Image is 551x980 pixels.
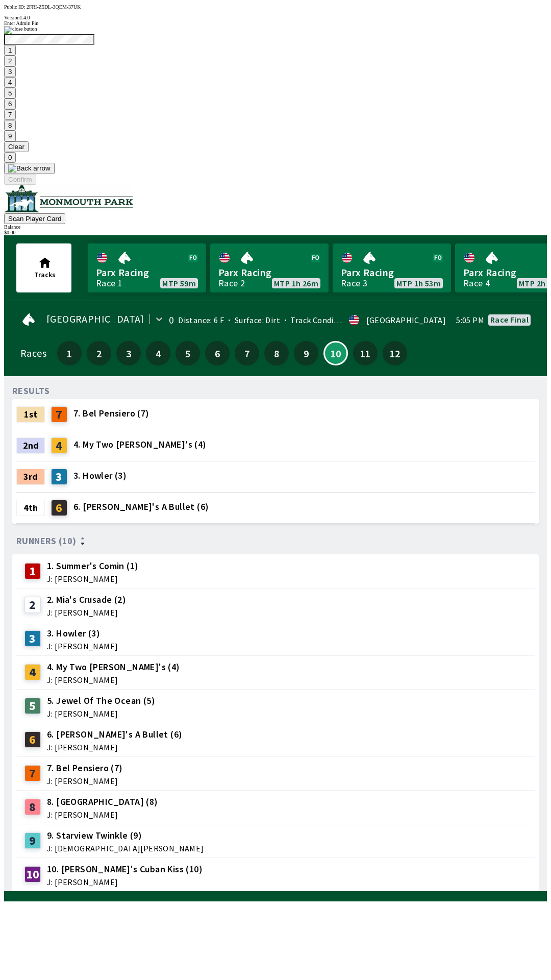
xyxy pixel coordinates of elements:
[16,536,535,546] div: Runners (10)
[490,315,529,324] div: Race final
[4,26,37,34] img: close button
[16,469,45,485] div: 3rd
[47,593,126,606] span: 2. Mia's Crusade (2)
[8,164,51,173] img: Back arrow
[24,597,41,613] div: 2
[4,230,547,235] div: $ 0.00
[218,266,320,279] span: Parx Racing
[87,341,111,365] button: 2
[4,120,16,131] button: 8
[463,279,490,287] div: Race 4
[47,844,204,852] span: J: [DEMOGRAPHIC_DATA][PERSON_NAME]
[73,469,127,482] span: 3. Howler (3)
[47,676,180,684] span: J: [PERSON_NAME]
[47,811,158,819] span: J: [PERSON_NAME]
[47,777,123,785] span: J: [PERSON_NAME]
[178,315,224,325] span: Distance: 6 F
[73,438,207,451] span: 4. My Two [PERSON_NAME]'s (4)
[4,224,547,230] div: Balance
[294,341,318,365] button: 9
[88,243,206,292] a: Parx RacingRace 1MTP 59m
[341,279,367,287] div: Race 3
[356,350,375,357] span: 11
[47,660,180,674] span: 4. My Two [PERSON_NAME]'s (4)
[235,341,259,365] button: 7
[176,341,200,365] button: 5
[4,45,16,56] button: 1
[169,316,174,324] div: 0
[24,731,41,748] div: 6
[47,743,182,751] span: J: [PERSON_NAME]
[327,351,344,356] span: 10
[47,694,155,707] span: 5. Jewel Of The Ocean (5)
[24,765,41,781] div: 7
[267,350,286,357] span: 8
[47,575,138,583] span: J: [PERSON_NAME]
[4,213,65,224] button: Scan Player Card
[57,341,82,365] button: 1
[4,131,16,141] button: 9
[333,243,451,292] a: Parx RacingRace 3MTP 1h 53m
[4,88,16,99] button: 5
[73,407,149,420] span: 7. Bel Pensiero (7)
[4,77,16,88] button: 4
[51,469,67,485] div: 3
[27,4,81,10] span: 2FRI-Z5DL-3QEM-37UK
[47,863,203,876] span: 10. [PERSON_NAME]'s Cuban Kiss (10)
[60,350,79,357] span: 1
[46,315,144,323] span: [GEOGRAPHIC_DATA]
[47,627,118,640] span: 3. Howler (3)
[4,109,16,120] button: 7
[16,537,77,545] span: Runners (10)
[237,350,257,357] span: 7
[16,500,45,516] div: 4th
[4,152,16,163] button: 0
[116,341,141,365] button: 3
[47,795,158,808] span: 8. [GEOGRAPHIC_DATA] (8)
[24,630,41,647] div: 3
[51,406,67,423] div: 7
[24,563,41,579] div: 1
[456,316,484,324] span: 5:05 PM
[4,56,16,66] button: 2
[96,266,198,279] span: Parx Racing
[12,387,50,395] div: RESULTS
[24,866,41,883] div: 10
[264,341,289,365] button: 8
[4,15,547,20] div: Version 1.4.0
[205,341,230,365] button: 6
[4,174,36,185] button: Confirm
[47,829,204,842] span: 9. Starview Twinkle (9)
[96,279,122,287] div: Race 1
[224,315,280,325] span: Surface: Dirt
[47,728,182,741] span: 6. [PERSON_NAME]'s A Bullet (6)
[366,316,446,324] div: [GEOGRAPHIC_DATA]
[4,99,16,109] button: 6
[210,243,329,292] a: Parx RacingRace 2MTP 1h 26m
[4,20,547,26] div: Enter Admin Pin
[24,698,41,714] div: 5
[89,350,109,357] span: 2
[20,349,46,357] div: Races
[323,341,348,365] button: 10
[353,341,378,365] button: 11
[24,664,41,680] div: 4
[51,437,67,454] div: 4
[341,266,443,279] span: Parx Racing
[4,66,16,77] button: 3
[274,279,318,287] span: MTP 1h 26m
[16,406,45,423] div: 1st
[47,762,123,775] span: 7. Bel Pensiero (7)
[119,350,138,357] span: 3
[16,437,45,454] div: 2nd
[47,559,138,573] span: 1. Summer's Comin (1)
[47,608,126,617] span: J: [PERSON_NAME]
[47,642,118,650] span: J: [PERSON_NAME]
[16,243,71,292] button: Tracks
[47,709,155,718] span: J: [PERSON_NAME]
[47,878,203,886] span: J: [PERSON_NAME]
[178,350,197,357] span: 5
[296,350,316,357] span: 9
[146,341,170,365] button: 4
[4,4,547,10] div: Public ID:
